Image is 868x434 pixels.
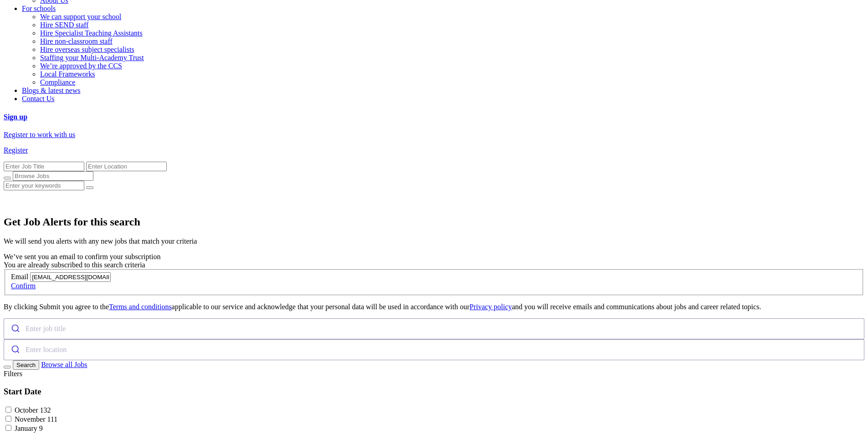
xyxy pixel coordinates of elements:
input: October 132 [5,407,11,413]
input: Browse Jobs [13,171,93,181]
a: Staffing your Multi-Academy Trust [40,54,144,61]
div: Submit [4,318,864,339]
button: Submit [4,340,26,360]
a: Hire overseas subject specialists [40,46,134,53]
a: Hire non-classroom staff [40,37,113,45]
input: January 9 [5,425,11,431]
input: Search for: [4,181,84,190]
span: October [15,406,38,414]
h4: Sign up [4,113,864,121]
a: For schools [22,5,56,12]
input: November 111 [5,416,11,422]
h2: Get Job Alerts for this search [4,216,864,228]
span: 111 [47,415,58,423]
input: Submit [26,319,864,339]
a: Contact Us [22,95,55,102]
a: Privacy policy [470,303,512,311]
span: January [15,424,37,432]
a: Browse all Jobs [41,361,87,368]
a: Compliance [40,78,75,86]
span: 9 [39,424,43,432]
button: Search [13,360,39,370]
span: 132 [40,406,51,414]
p: Register to work with us [4,131,864,139]
p: Register [4,146,864,154]
span: We’ve sent you an email to confirm your subscription [4,253,160,260]
a: Hire Specialist Teaching Assistants [40,29,143,37]
p: We will send you alerts with any new jobs that match your criteria [4,237,864,245]
button: Submit [4,319,26,339]
a: Sign up Register to work with us Register [4,113,864,154]
span: November [15,415,46,423]
span: You are already subscribed to this search criteria [4,261,145,269]
h3: Start Date [4,387,864,397]
input: Enter Job Title [4,162,84,171]
input: Submit [26,340,864,360]
a: Local Frameworks [40,70,95,78]
div: Submit [4,339,864,360]
a: We’re approved by the CCS [40,62,122,70]
input: Enter Location [86,162,167,171]
span: Filters [4,370,22,378]
a: Blogs & latest news [22,87,80,94]
a: Hire SEND staff [40,21,88,29]
p: By clicking Submit you agree to the applicable to our service and acknowledge that your personal ... [4,303,864,311]
a: Terms and conditions [109,303,172,311]
a: We can support your school [40,13,121,20]
a: Confirm [11,282,36,290]
label: Email [11,273,28,281]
